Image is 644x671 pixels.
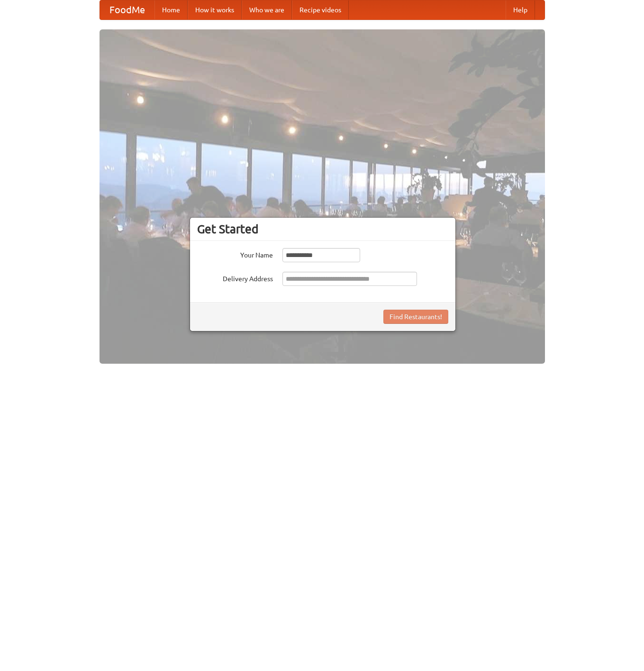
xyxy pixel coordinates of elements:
[100,0,154,19] a: FoodMe
[188,0,242,19] a: How it works
[506,0,535,19] a: Help
[242,0,292,19] a: Who we are
[383,310,448,324] button: Find Restaurants!
[197,272,273,284] label: Delivery Address
[154,0,188,19] a: Home
[292,0,349,19] a: Recipe videos
[197,248,273,260] label: Your Name
[197,222,448,236] h3: Get Started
